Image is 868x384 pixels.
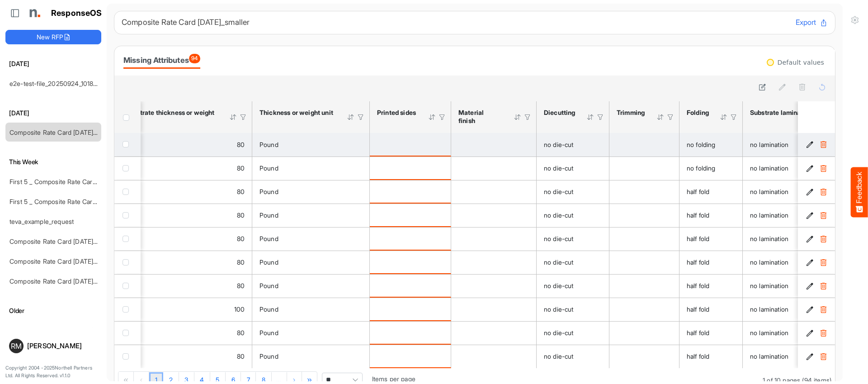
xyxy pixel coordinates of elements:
td: no die-cut is template cell Column Header httpsnorthellcomontologiesmapping-rulesmanufacturinghas... [537,345,609,368]
td: is template cell Column Header httpsnorthellcomontologiesmapping-rulesmanufacturinghasprintedsides [370,298,451,321]
span: 94 [189,54,200,63]
button: Delete [819,328,828,337]
td: Pound is template cell Column Header httpsnorthellcomontologiesmapping-rulesmaterialhasmaterialth... [252,321,370,345]
span: no die-cut [544,352,574,360]
span: Pound [259,305,278,313]
td: is template cell Column Header httpsnorthellcomontologiesmapping-rulesmanufacturinghasprintedsides [370,133,451,156]
td: checkbox [114,156,141,180]
td: half fold is template cell Column Header httpsnorthellcomontologiesmapping-rulesmanufacturinghasf... [679,298,743,321]
td: checkbox [114,321,141,345]
td: 0fb1d049-9dfa-4542-9603-665bda7416c4 is template cell Column Header [798,251,837,274]
span: no lamination [750,305,788,313]
td: half fold is template cell Column Header httpsnorthellcomontologiesmapping-rulesmanufacturinghasf... [679,227,743,251]
td: Pound is template cell Column Header httpsnorthellcomontologiesmapping-rulesmaterialhasmaterialth... [252,298,370,321]
span: no die-cut [544,305,574,313]
td: 80 is template cell Column Header httpsnorthellcomontologiesmapping-rulesmaterialhasmaterialthick... [118,133,252,156]
a: Composite Rate Card [DATE]_smaller [9,128,117,136]
span: no lamination [750,188,788,195]
button: Edit [805,140,814,149]
td: checkbox [114,345,141,368]
span: half fold [687,258,709,266]
h6: This Week [5,157,101,167]
td: no lamination is template cell Column Header httpsnorthellcomontologiesmapping-rulesmanufacturing... [743,227,848,251]
td: is template cell Column Header httpsnorthellcomontologiesmapping-rulesmanufacturinghasprintedsides [370,274,451,298]
td: d8a6a356-9921-4222-af14-bf5efec5b2f3 is template cell Column Header [798,274,837,298]
td: b0764069-587f-4cc0-bd75-6fe6253af1c4 is template cell Column Header [798,204,837,227]
td: is template cell Column Header httpsnorthellcomontologiesmapping-rulesmanufacturinghasprintedsides [370,180,451,204]
span: 80 [237,329,245,337]
h1: ResponseOS [51,9,102,18]
span: 80 [237,258,245,266]
span: Pound [259,211,278,219]
td: is template cell Column Header httpsnorthellcomontologiesmapping-rulesmanufacturinghassubstratefi... [451,274,537,298]
td: is template cell Column Header httpsnorthellcomontologiesmapping-rulesmanufacturinghastrimmingtype [609,345,679,368]
td: is template cell Column Header httpsnorthellcomontologiesmapping-rulesmanufacturinghassubstratefi... [451,321,537,345]
td: checkbox [114,180,141,204]
button: Delete [819,352,828,361]
span: no die-cut [544,211,574,219]
button: Delete [819,305,828,314]
td: half fold is template cell Column Header httpsnorthellcomontologiesmapping-rulesmanufacturinghasf... [679,204,743,227]
button: Edit [805,328,814,337]
div: Substrate thickness or weight [125,109,217,117]
button: Edit [805,352,814,361]
td: no lamination is template cell Column Header httpsnorthellcomontologiesmapping-rulesmanufacturing... [743,298,848,321]
div: Printed sides [377,109,416,117]
td: 80 is template cell Column Header httpsnorthellcomontologiesmapping-rulesmaterialhasmaterialthick... [118,251,252,274]
div: Trimming [617,109,645,117]
div: Thickness or weight unit [259,109,335,117]
td: 855fb55f-4702-4878-ab77-9734f4ae9297 is template cell Column Header [798,345,837,368]
button: Edit [805,281,814,290]
span: 80 [237,211,245,219]
td: no die-cut is template cell Column Header httpsnorthellcomontologiesmapping-rulesmanufacturinghas... [537,321,609,345]
td: checkbox [114,133,141,156]
td: no lamination is template cell Column Header httpsnorthellcomontologiesmapping-rulesmanufacturing... [743,274,848,298]
span: no die-cut [544,188,574,195]
td: Pound is template cell Column Header httpsnorthellcomontologiesmapping-rulesmaterialhasmaterialth... [252,274,370,298]
td: f1f068bd-4348-4554-8266-0bc9aca7a46f is template cell Column Header [798,156,837,180]
button: Feedback [851,167,868,217]
button: Delete [819,281,828,290]
button: Delete [819,258,828,267]
a: Composite Rate Card [DATE]_smaller [9,237,117,245]
h6: [DATE] [5,108,101,118]
span: 80 [237,235,245,242]
span: 80 [237,141,245,148]
span: no folding [687,141,716,148]
td: is template cell Column Header httpsnorthellcomontologiesmapping-rulesmanufacturinghassubstratefi... [451,227,537,251]
div: Diecutting [544,109,575,117]
h6: [DATE] [5,59,101,69]
span: half fold [687,188,709,195]
button: Edit [805,234,814,243]
button: Edit [805,164,814,173]
td: no die-cut is template cell Column Header httpsnorthellcomontologiesmapping-rulesmanufacturinghas... [537,298,609,321]
span: 80 [237,282,245,289]
td: no lamination is template cell Column Header httpsnorthellcomontologiesmapping-rulesmanufacturing... [743,204,848,227]
td: 80 is template cell Column Header httpsnorthellcomontologiesmapping-rulesmaterialhasmaterialthick... [118,156,252,180]
a: Composite Rate Card [DATE] mapping test_deleted [9,277,157,285]
td: is template cell Column Header httpsnorthellcomontologiesmapping-rulesmanufacturinghastrimmingtype [609,156,679,180]
td: no die-cut is template cell Column Header httpsnorthellcomontologiesmapping-rulesmanufacturinghas... [537,204,609,227]
div: Default values [778,59,824,66]
td: half fold is template cell Column Header httpsnorthellcomontologiesmapping-rulesmanufacturinghasf... [679,321,743,345]
span: no folding [687,164,716,172]
span: half fold [687,329,709,337]
span: Pound [259,329,278,337]
td: is template cell Column Header httpsnorthellcomontologiesmapping-rulesmanufacturinghasprintedsides [370,321,451,345]
div: [PERSON_NAME] [27,342,98,349]
td: Pound is template cell Column Header httpsnorthellcomontologiesmapping-rulesmaterialhasmaterialth... [252,204,370,227]
span: no lamination [750,164,788,172]
td: is template cell Column Header httpsnorthellcomontologiesmapping-rulesmanufacturinghasprintedsides [370,227,451,251]
td: no die-cut is template cell Column Header httpsnorthellcomontologiesmapping-rulesmanufacturinghas... [537,251,609,274]
td: is template cell Column Header httpsnorthellcomontologiesmapping-rulesmanufacturinghasprintedsides [370,204,451,227]
button: Delete [819,211,828,220]
td: no die-cut is template cell Column Header httpsnorthellcomontologiesmapping-rulesmanufacturinghas... [537,133,609,156]
div: Filter Icon [730,113,738,121]
td: is template cell Column Header httpsnorthellcomontologiesmapping-rulesmanufacturinghastrimmingtype [609,204,679,227]
td: 80 is template cell Column Header httpsnorthellcomontologiesmapping-rulesmaterialhasmaterialthick... [118,274,252,298]
td: checkbox [114,298,141,321]
button: Delete [819,234,828,243]
span: Pound [259,141,278,148]
span: half fold [687,235,709,242]
td: is template cell Column Header httpsnorthellcomontologiesmapping-rulesmanufacturinghastrimmingtype [609,180,679,204]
